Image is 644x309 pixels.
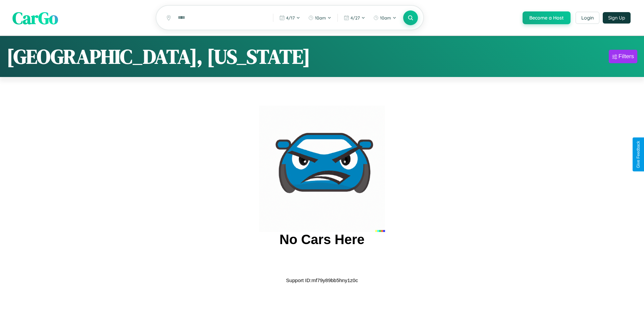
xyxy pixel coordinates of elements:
button: Login [576,12,599,24]
button: 10am [305,12,335,23]
button: Become a Host [523,11,571,24]
span: CarGo [12,6,58,29]
span: 4 / 17 [286,15,295,21]
button: 4/27 [340,12,369,23]
span: 10am [380,15,391,21]
button: Sign Up [603,12,631,24]
img: car [259,106,385,232]
span: 4 / 27 [351,15,360,21]
button: 10am [370,12,400,23]
button: 4/17 [276,12,304,23]
h2: No Cars Here [279,232,364,247]
h1: [GEOGRAPHIC_DATA], [US_STATE] [7,43,310,70]
div: Filters [619,53,634,60]
button: Filters [609,50,637,63]
p: Support ID: mf79y89bb5hny1z0c [286,276,358,285]
div: Give Feedback [636,141,641,168]
span: 10am [315,15,326,21]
